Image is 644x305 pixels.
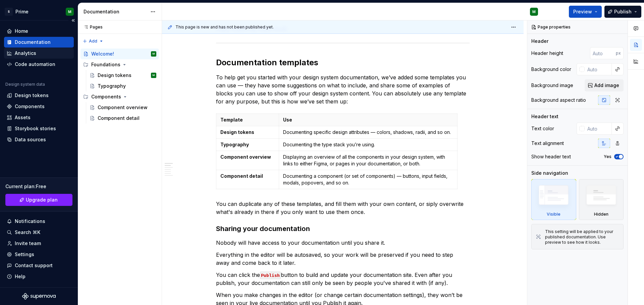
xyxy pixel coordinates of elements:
div: This setting will be applied to your published documentation. Use preview to see how it looks. [545,229,619,245]
div: Pages [80,24,103,30]
div: Background color [531,66,571,73]
p: You can click the button to build and update your documentation site. Even after you publish, you... [216,271,470,287]
strong: Component overview [220,154,271,160]
a: Documentation [4,37,74,48]
p: px [616,51,621,56]
button: Add image [585,79,624,91]
span: Add image [594,82,619,89]
div: Components [80,91,159,102]
p: Displaying an overview of all the components in your design system, with links to either Figma, o... [283,154,453,167]
a: Analytics [4,48,74,59]
div: Documentation [15,39,51,46]
a: Components [4,101,74,112]
button: Collapse sidebar [68,16,78,25]
p: Documenting specific design attributes — colors, shadows, radii, and so on. [283,129,453,136]
button: SPrimeM [1,4,76,19]
div: S [5,8,13,16]
div: Component overview [98,104,148,111]
div: Invite team [15,240,41,247]
h3: Sharing your documentation [216,224,470,233]
div: Code automation [15,61,55,68]
div: Home [15,28,28,34]
div: M [532,9,536,14]
div: Current plan : Free [5,183,72,190]
button: Preview [569,6,602,18]
svg: Supernova Logo [22,293,56,300]
span: Add [89,39,97,44]
span: Upgrade plan [26,197,58,203]
div: Visible [547,212,560,217]
div: Text color [531,125,554,132]
div: Components [15,103,45,110]
h2: Documentation templates [216,57,470,68]
a: Design tokensM [87,70,159,81]
div: Show header text [531,153,571,160]
div: Typography [98,83,126,89]
div: Side navigation [531,170,568,176]
div: Foundations [91,61,120,68]
strong: Typography [220,142,249,147]
div: Foundations [80,59,159,70]
code: Publish [260,272,281,279]
a: Upgrade plan [5,194,72,206]
p: Documenting a component (or set of components) — buttons, input fields, modals, popovers, and so on. [283,173,453,186]
div: Assets [15,114,31,121]
a: Component overview [87,102,159,113]
div: Header height [531,50,563,57]
a: Welcome!M [80,49,159,59]
label: Yes [604,154,611,159]
div: M [153,51,155,57]
p: Use [283,117,453,123]
p: Template [220,117,275,123]
div: Visible [531,179,576,220]
a: Component detail [87,113,159,124]
div: Design tokens [15,92,49,99]
input: Auto [590,47,616,59]
a: Data sources [4,134,74,145]
div: Storybook stories [15,125,56,132]
div: Welcome! [91,51,114,57]
strong: Component detail [220,173,263,179]
div: Design system data [5,82,45,87]
span: Publish [614,8,632,15]
a: Storybook stories [4,123,74,134]
p: Everything in the editor will be autosaved, so your work will be preserved if you need to step aw... [216,251,470,267]
div: Help [15,273,25,280]
p: Nobody will have access to your documentation until you share it. [216,239,470,247]
div: Design tokens [98,72,131,79]
button: Search ⌘K [4,227,74,238]
div: Background image [531,82,573,89]
p: To help get you started with your design system documentation, we’ve added some templates you can... [216,73,470,105]
p: You can duplicate any of these templates, and fill them with your own content, or siply overwrite... [216,200,470,216]
input: Auto [585,123,612,135]
input: Auto [585,63,612,75]
div: Page tree [80,49,159,124]
strong: Design tokens [220,129,254,135]
button: Notifications [4,216,74,227]
a: Home [4,26,74,36]
a: Code automation [4,59,74,70]
div: M [153,72,155,79]
button: Add [80,36,106,46]
div: Notifications [15,218,45,225]
a: Invite team [4,238,74,249]
div: Settings [15,251,34,258]
a: Typography [87,81,159,91]
div: Analytics [15,50,36,57]
a: Settings [4,249,74,260]
button: Contact support [4,260,74,271]
div: Component detail [98,115,140,122]
div: Search ⌘K [15,229,40,236]
p: Documenting the type stack you’re using. [283,141,453,148]
a: Assets [4,112,74,123]
div: Text alignment [531,140,564,147]
button: Help [4,271,74,282]
div: Contact support [15,262,53,269]
div: M [68,9,71,14]
div: Background aspect ratio [531,97,586,103]
span: This page is new and has not been published yet. [175,24,274,30]
div: Prime [15,8,29,15]
div: Header [531,38,548,45]
a: Design tokens [4,90,74,101]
